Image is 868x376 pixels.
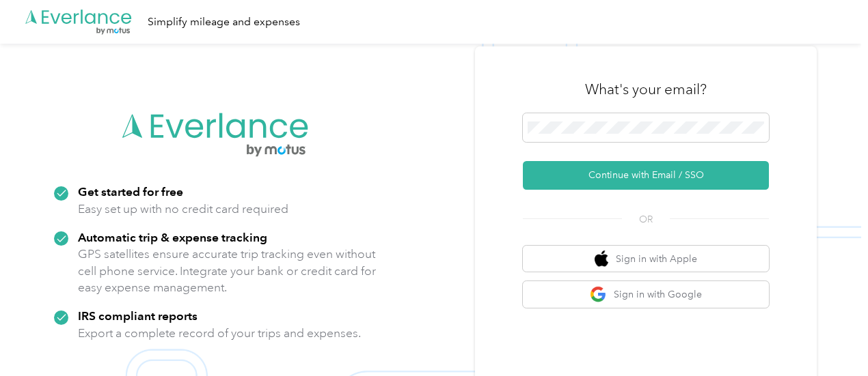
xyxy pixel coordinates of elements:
strong: Automatic trip & expense tracking [78,230,267,244]
img: apple logo [595,250,608,267]
button: google logoSign in with Google [523,281,769,308]
div: Simplify mileage and expenses [148,14,300,31]
p: Export a complete record of your trips and expenses. [78,325,361,342]
h3: What's your email? [585,80,707,99]
strong: Get started for free [78,184,183,199]
button: apple logoSign in with Apple [523,246,769,272]
p: Easy set up with no credit card required [78,201,288,218]
img: google logo [590,286,607,303]
p: GPS satellites ensure accurate trip tracking even without cell phone service. Integrate your bank... [78,246,377,296]
strong: IRS compliant reports [78,308,198,323]
span: OR [622,212,670,227]
button: Continue with Email / SSO [523,161,769,190]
